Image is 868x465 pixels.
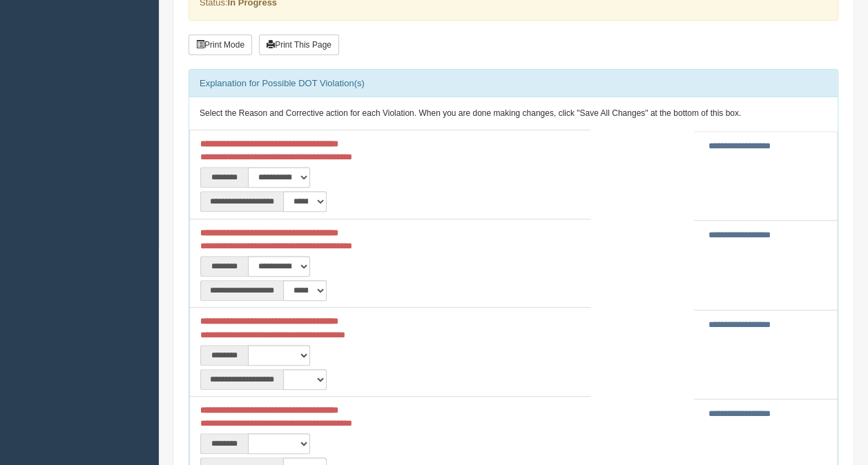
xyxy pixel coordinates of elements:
[189,34,252,55] button: Print Mode
[259,34,339,55] button: Print This Page
[189,70,838,97] div: Explanation for Possible DOT Violation(s)
[189,97,838,130] div: Select the Reason and Corrective action for each Violation. When you are done making changes, cli...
